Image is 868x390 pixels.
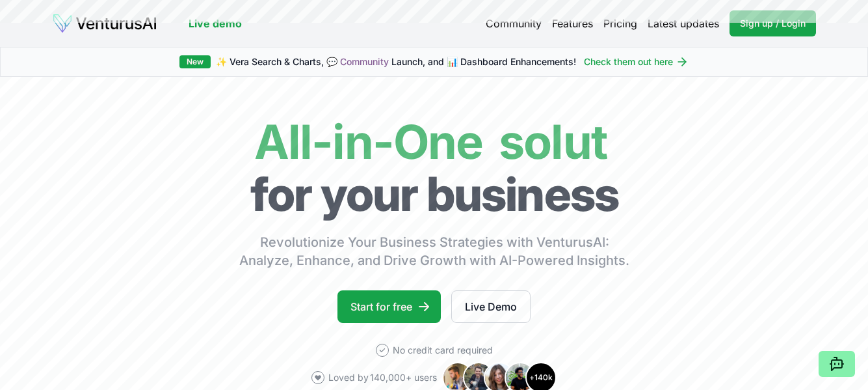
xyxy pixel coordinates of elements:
a: Start for free [337,290,441,323]
a: Features [552,16,593,31]
a: Latest updates [648,16,719,31]
a: Community [340,56,389,67]
a: Live Demo [451,290,531,323]
a: Live demo [189,16,242,31]
a: Check them out here [584,55,689,68]
a: Community [486,16,542,31]
a: Pricing [603,16,637,31]
span: ✨ Vera Search & Charts, 💬 Launch, and 📊 Dashboard Enhancements! [216,55,576,68]
span: Sign up / Login [740,17,806,30]
div: New [179,55,211,68]
img: logo [52,13,157,34]
a: Sign up / Login [730,10,816,36]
